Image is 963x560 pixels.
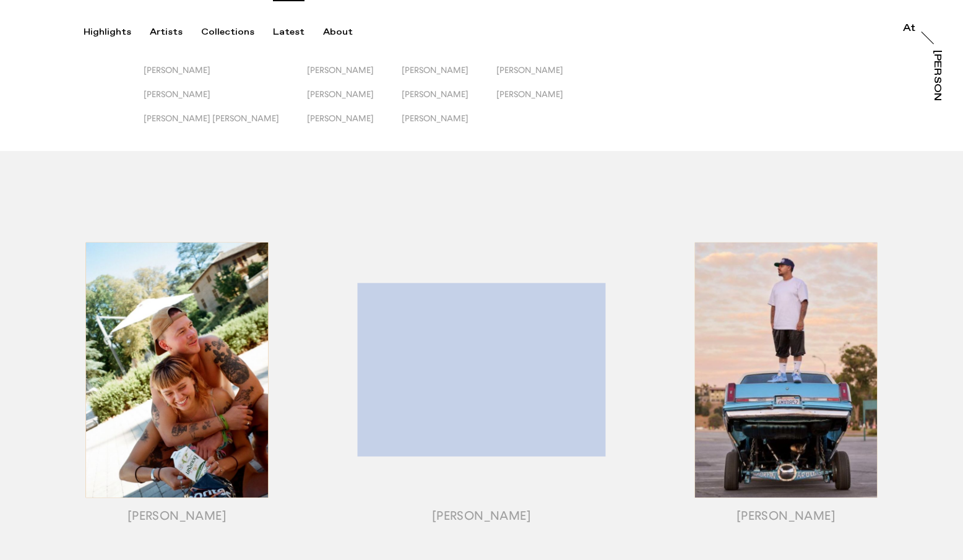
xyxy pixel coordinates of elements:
div: [PERSON_NAME] [932,50,942,145]
span: [PERSON_NAME] [496,65,563,75]
button: [PERSON_NAME] [496,89,591,113]
button: [PERSON_NAME] [402,89,496,113]
span: [PERSON_NAME] [307,65,374,75]
button: [PERSON_NAME] [144,65,307,89]
span: [PERSON_NAME] [402,65,469,75]
button: About [323,27,371,38]
span: [PERSON_NAME] [PERSON_NAME] [144,113,279,123]
span: [PERSON_NAME] [402,113,469,123]
div: Collections [201,27,254,38]
button: [PERSON_NAME] [307,89,402,113]
button: [PERSON_NAME] [144,89,307,113]
span: [PERSON_NAME] [144,65,210,75]
button: [PERSON_NAME] [496,65,591,89]
span: [PERSON_NAME] [144,89,210,99]
span: [PERSON_NAME] [307,113,374,123]
button: [PERSON_NAME] [PERSON_NAME] [144,113,307,137]
div: Highlights [84,27,131,38]
div: About [323,27,353,38]
button: [PERSON_NAME] [402,113,496,137]
span: [PERSON_NAME] [496,89,563,99]
div: Artists [150,27,183,38]
button: [PERSON_NAME] [307,65,402,89]
a: [PERSON_NAME] [930,50,942,101]
button: [PERSON_NAME] [307,113,402,137]
span: [PERSON_NAME] [402,89,469,99]
button: Collections [201,27,273,38]
button: [PERSON_NAME] [402,65,496,89]
div: Latest [273,27,304,38]
a: At [903,24,915,36]
button: Artists [150,27,201,38]
span: [PERSON_NAME] [307,89,374,99]
button: Highlights [84,27,150,38]
button: Latest [273,27,323,38]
